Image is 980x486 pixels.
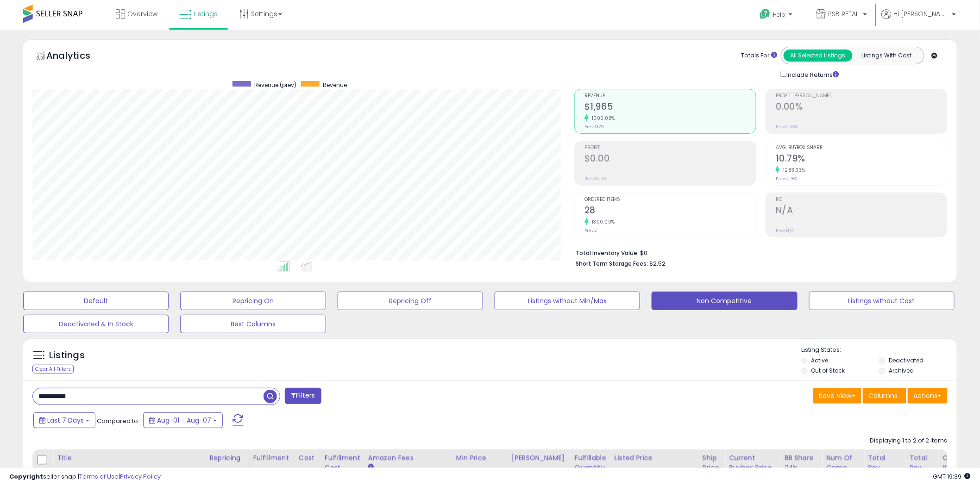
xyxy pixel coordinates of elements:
[894,9,949,19] span: Hi [PERSON_NAME]
[649,259,666,268] span: $2.52
[9,473,161,481] div: seller snap | |
[863,388,906,404] button: Columns
[776,197,947,202] span: ROI
[584,153,756,166] h2: $0.00
[776,93,947,99] span: Profit [PERSON_NAME]
[942,453,976,473] div: Ordered Items
[23,315,169,333] button: Deactivated & In Stock
[9,472,43,481] strong: Copyright
[157,416,211,425] span: Aug-01 - Aug-07
[338,292,483,310] button: Repricing Off
[33,412,95,428] button: Last 7 Days
[253,453,291,463] div: Fulfillment
[97,417,139,425] span: Compared to:
[456,453,504,463] div: Min Price
[753,1,802,30] a: Help
[809,292,955,310] button: Listings without Cost
[576,249,639,257] b: Total Inventory Value:
[23,292,169,310] button: Default
[584,124,604,130] small: Prev: $179
[813,388,861,404] button: Save View
[784,50,853,62] button: All Selected Listings
[889,367,914,374] label: Archived
[870,436,948,445] div: Displaying 1 to 2 of 2 items
[868,453,902,473] div: Total Rev.
[785,453,818,473] div: BB Share 24h.
[194,9,218,19] span: Listings
[826,453,860,473] div: Num of Comp.
[910,453,935,482] div: Total Rev. Diff.
[57,453,201,463] div: Title
[120,472,161,481] a: Privacy Policy
[512,453,567,463] div: [PERSON_NAME]
[776,101,947,114] h2: 0.00%
[584,197,756,202] span: Ordered Items
[584,101,756,114] h2: $1,965
[589,115,615,122] small: 1000.03%
[729,453,777,473] div: Current Buybox Price
[254,81,296,89] span: Revenue (prev)
[589,218,615,225] small: 1300.00%
[47,416,84,425] span: Last 7 Days
[584,145,756,150] span: Profit
[79,472,119,481] a: Terms of Use
[143,412,223,428] button: Aug-01 - Aug-07
[773,11,786,19] span: Help
[209,453,245,463] div: Repricing
[908,388,948,404] button: Actions
[32,365,74,374] div: Clear All Filters
[368,453,448,463] div: Amazon Fees
[852,50,921,62] button: Listings With Cost
[323,81,347,89] span: Revenue
[802,346,957,355] p: Listing States:
[776,228,794,233] small: Prev: N/A
[584,176,606,181] small: Prev: $0.00
[869,391,898,400] span: Columns
[776,205,947,218] h2: N/A
[576,247,941,258] li: $0
[127,9,157,19] span: Overview
[584,205,756,218] h2: 28
[741,51,778,60] div: Totals For
[584,228,597,233] small: Prev: 2
[882,9,956,30] a: Hi [PERSON_NAME]
[576,260,648,268] b: Short Term Storage Fees:
[811,356,829,364] label: Active
[889,356,923,364] label: Deactivated
[575,453,607,473] div: Fulfillable Quantity
[325,453,360,473] div: Fulfillment Cost
[933,472,971,481] span: 2025-08-15 19:39 GMT
[285,388,321,404] button: Filters
[811,367,845,374] label: Out of Stock
[776,124,798,130] small: Prev: 0.00%
[495,292,640,310] button: Listings without Min/Max
[49,349,85,362] h5: Listings
[780,167,805,174] small: 1283.33%
[46,49,108,64] h5: Analytics
[180,292,326,310] button: Repricing On
[829,9,861,19] span: PSB RETAIL
[180,315,326,333] button: Best Columns
[299,453,317,463] div: Cost
[760,8,771,20] i: Get Help
[703,453,721,473] div: Ship Price
[776,145,947,150] span: Avg. Buybox Share
[584,93,756,99] span: Revenue
[774,69,850,80] div: Include Returns
[652,292,797,310] button: Non Competitive
[776,176,797,181] small: Prev: 0.78%
[615,453,695,463] div: Listed Price
[776,153,947,166] h2: 10.79%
